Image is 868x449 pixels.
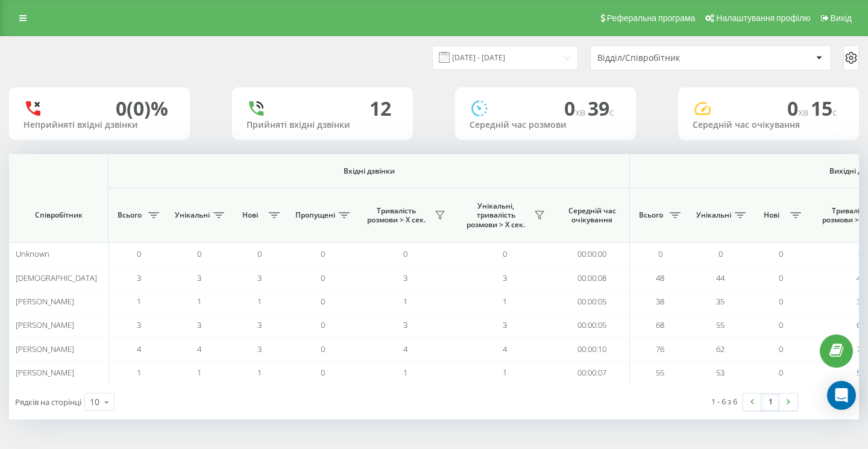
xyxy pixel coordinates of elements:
[597,53,741,63] div: Відділ/Співробітник
[197,296,201,307] span: 1
[197,248,201,259] span: 0
[503,319,507,330] span: 3
[403,344,407,354] span: 4
[321,344,325,354] span: 0
[779,296,783,307] span: 0
[779,367,783,378] span: 0
[716,367,725,378] span: 53
[16,344,74,354] span: [PERSON_NAME]
[656,296,664,307] span: 38
[24,120,175,130] div: Неприйняті вхідні дзвінки
[658,248,662,259] span: 0
[362,206,431,225] span: Тривалість розмови > Х сек.
[779,248,783,259] span: 0
[321,272,325,283] span: 0
[197,344,201,354] span: 4
[609,105,614,119] span: c
[197,272,201,283] span: 3
[403,367,407,378] span: 1
[857,296,865,307] span: 38
[693,120,844,130] div: Середній час очікування
[257,248,262,259] span: 0
[197,319,201,330] span: 3
[656,367,664,378] span: 55
[321,296,325,307] span: 0
[137,344,141,354] span: 4
[321,248,325,259] span: 0
[503,248,507,259] span: 0
[575,105,588,119] span: хв
[779,319,783,330] span: 0
[857,344,865,354] span: 76
[503,296,507,307] span: 1
[175,210,210,220] span: Унікальні
[555,361,630,385] td: 00:00:07
[607,13,696,23] span: Реферальна програма
[503,344,507,354] span: 4
[555,337,630,360] td: 00:00:10
[857,272,865,283] span: 48
[858,248,863,259] span: 0
[656,344,664,354] span: 76
[140,166,598,176] span: Вхідні дзвінки
[832,105,837,119] span: c
[115,210,145,220] span: Всього
[711,395,737,407] div: 1 - 6 з 6
[857,319,865,330] span: 68
[588,95,614,121] span: 39
[137,248,141,259] span: 0
[470,120,621,130] div: Середній час розмови
[257,344,262,354] span: 3
[555,242,630,266] td: 00:00:00
[555,266,630,289] td: 00:00:08
[716,13,810,23] span: Налаштування профілю
[857,367,865,378] span: 55
[716,272,725,283] span: 44
[827,381,856,410] div: Open Intercom Messenger
[137,296,141,307] span: 1
[19,210,98,220] span: Співробітник
[295,210,335,220] span: Пропущені
[235,210,265,220] span: Нові
[779,272,783,283] span: 0
[403,296,407,307] span: 1
[90,396,99,408] div: 10
[16,319,74,330] span: [PERSON_NAME]
[137,272,141,283] span: 3
[197,367,201,378] span: 1
[321,319,325,330] span: 0
[403,319,407,330] span: 3
[137,319,141,330] span: 3
[116,97,168,120] div: 0 (0)%
[756,210,787,220] span: Нові
[831,13,852,23] span: Вихід
[555,290,630,313] td: 00:00:05
[716,344,725,354] span: 62
[321,367,325,378] span: 0
[503,367,507,378] span: 1
[779,344,783,354] span: 0
[787,95,811,121] span: 0
[761,394,779,410] a: 1
[257,319,262,330] span: 3
[257,367,262,378] span: 1
[798,105,811,119] span: хв
[564,206,620,225] span: Середній час очікування
[15,397,81,407] span: Рядків на сторінці
[656,319,664,330] span: 68
[16,248,49,259] span: Unknown
[16,367,74,378] span: [PERSON_NAME]
[636,210,666,220] span: Всього
[503,272,507,283] span: 3
[137,367,141,378] span: 1
[461,201,530,230] span: Унікальні, тривалість розмови > Х сек.
[247,120,398,130] div: Прийняті вхідні дзвінки
[403,272,407,283] span: 3
[370,97,391,120] div: 12
[719,248,723,259] span: 0
[564,95,588,121] span: 0
[403,248,407,259] span: 0
[696,210,731,220] span: Унікальні
[716,319,725,330] span: 55
[257,272,262,283] span: 3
